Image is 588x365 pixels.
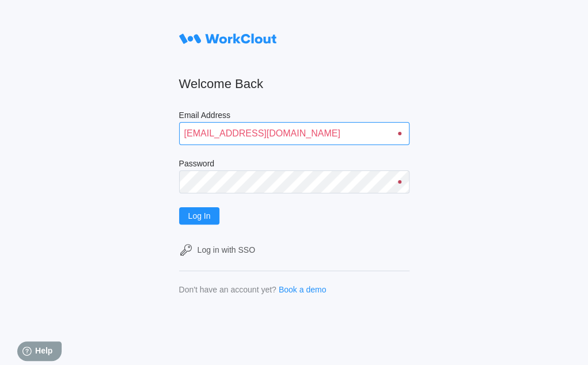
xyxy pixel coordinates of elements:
[179,111,409,122] label: Email Address
[198,245,255,254] div: Log in with SSO
[179,285,276,294] div: Don't have an account yet?
[179,122,409,145] input: Enter your email
[179,207,220,225] button: Log In
[179,76,409,92] h2: Welcome Back
[279,285,327,294] a: Book a demo
[179,159,409,170] label: Password
[179,243,409,257] a: Log in with SSO
[188,212,211,220] span: Log In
